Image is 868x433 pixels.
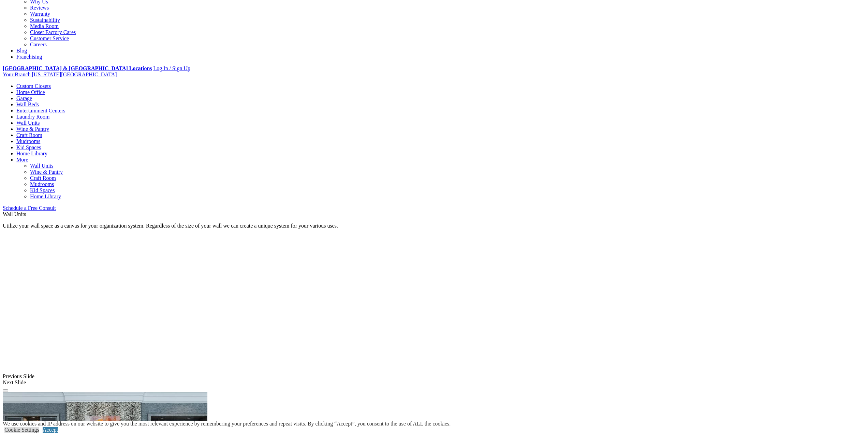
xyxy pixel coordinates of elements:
div: We use cookies and IP address on our website to give you the most relevant experience by remember... [3,421,451,427]
a: Warranty [30,11,50,17]
a: More menu text will display only on big screen [16,157,28,163]
a: Wine & Pantry [30,169,63,175]
a: Wall Beds [16,102,39,107]
a: Home Library [30,194,61,199]
a: Home Library [16,151,47,156]
a: Blog [16,48,27,53]
a: Entertainment Centers [16,108,65,113]
a: Reviews [30,5,49,11]
a: Laundry Room [16,114,49,120]
a: Custom Closets [16,83,51,89]
span: Wall Units [3,211,26,217]
a: Accept [43,427,58,433]
a: Careers [30,42,47,47]
a: Kid Spaces [16,144,41,150]
a: Mudrooms [16,138,40,144]
a: Mudrooms [30,181,54,187]
a: Your Branch [US_STATE][GEOGRAPHIC_DATA] [3,72,117,77]
a: Media Room [30,23,59,29]
div: Previous Slide [3,373,865,380]
a: Wall Units [30,163,53,169]
span: [US_STATE][GEOGRAPHIC_DATA] [32,72,117,77]
a: Schedule a Free Consult (opens a dropdown menu) [3,205,56,211]
a: [GEOGRAPHIC_DATA] & [GEOGRAPHIC_DATA] Locations [3,65,152,71]
a: Sustainability [30,17,60,23]
a: Log In / Sign Up [153,65,190,71]
div: Next Slide [3,380,865,386]
a: Craft Room [30,175,56,181]
span: Your Branch [3,72,30,77]
a: Garage [16,95,32,101]
a: Wine & Pantry [16,126,49,132]
a: Home Office [16,89,45,95]
a: Closet Factory Cares [30,29,76,35]
p: Utilize your wall space as a canvas for your organization system. Regardless of the size of your ... [3,223,865,229]
button: Click here to pause slide show [3,389,8,391]
a: Wall Units [16,120,40,126]
a: Franchising [16,54,42,60]
a: Cookie Settings [4,427,39,433]
a: Kid Spaces [30,187,55,193]
a: Customer Service [30,35,69,41]
a: Craft Room [16,132,42,138]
